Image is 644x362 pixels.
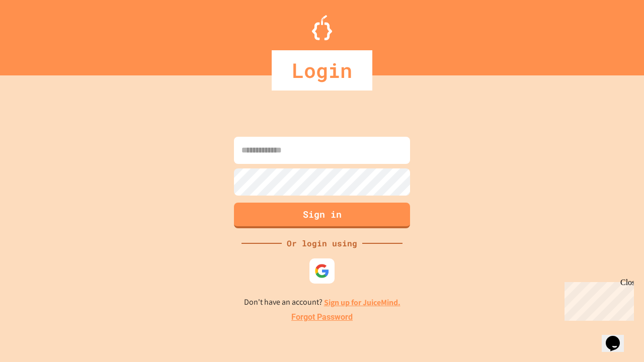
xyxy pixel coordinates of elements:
iframe: chat widget [602,322,634,352]
div: Login [272,50,372,90]
a: Forgot Password [291,311,353,323]
button: Sign in [234,203,410,228]
img: google-icon.svg [314,263,330,279]
div: Chat with us now!Close [4,4,69,64]
img: Logo.svg [312,15,332,40]
div: Or login using [282,237,362,249]
p: Don't have an account? [244,296,400,309]
a: Sign up for JuiceMind. [324,297,400,308]
iframe: chat widget [560,278,634,321]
